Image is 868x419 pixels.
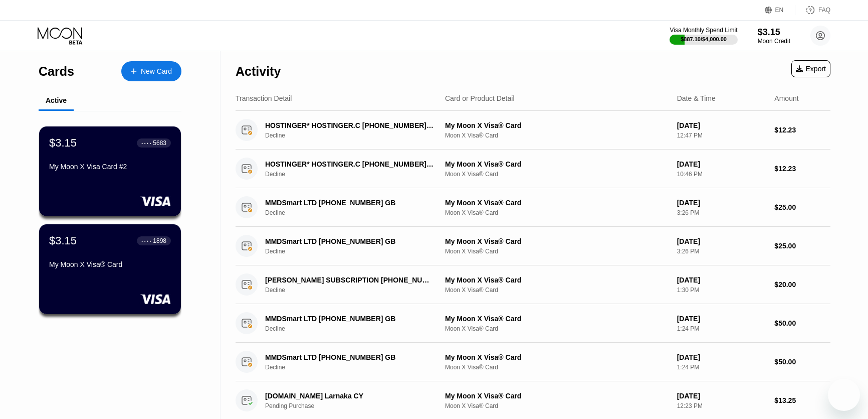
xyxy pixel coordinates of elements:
[791,60,830,77] div: Export
[236,111,830,150] div: HOSTINGER* HOSTINGER.C [PHONE_NUMBER] CYDeclineMy Moon X Visa® CardMoon X Visa® Card[DATE]12:47 P...
[445,209,669,216] div: Moon X Visa® Card
[677,402,767,409] div: 12:23 PM
[141,142,151,145] div: ● ● ● ●
[236,304,830,343] div: MMDSmart LTD [PHONE_NUMBER] GBDeclineMy Moon X Visa® CardMoon X Visa® Card[DATE]1:24 PM$50.00
[670,27,737,45] div: Visa Monthly Spend Limit$887.10/$4,000.00
[796,65,826,73] div: Export
[774,396,830,404] div: $13.25
[670,27,737,34] div: Visa Monthly Spend Limit
[677,392,767,400] div: [DATE]
[677,248,767,255] div: 3:26 PM
[265,237,433,245] div: MMDSmart LTD [PHONE_NUMBER] GB
[445,121,669,129] div: My Moon X Visa® Card
[236,188,830,227] div: MMDSmart LTD [PHONE_NUMBER] GBDeclineMy Moon X Visa® CardMoon X Visa® Card[DATE]3:26 PM$25.00
[677,209,767,216] div: 3:26 PM
[677,276,767,284] div: [DATE]
[765,5,795,15] div: EN
[774,281,830,289] div: $20.00
[677,121,767,129] div: [DATE]
[758,38,790,45] div: Moon Credit
[818,7,830,14] div: FAQ
[445,237,669,245] div: My Moon X Visa® Card
[774,203,830,211] div: $25.00
[49,136,77,150] div: $3.15
[445,325,669,332] div: Moon X Visa® Card
[677,315,767,323] div: [DATE]
[445,287,669,294] div: Moon X Visa® Card
[141,67,172,76] div: New Card
[236,343,830,381] div: MMDSmart LTD [PHONE_NUMBER] GBDeclineMy Moon X Visa® CardMoon X Visa® Card[DATE]1:24 PM$50.00
[265,353,433,361] div: MMDSmart LTD [PHONE_NUMBER] GB
[265,315,433,323] div: MMDSmart LTD [PHONE_NUMBER] GB
[677,364,767,371] div: 1:24 PM
[774,126,830,134] div: $12.23
[236,94,292,102] div: Transaction Detail
[677,94,716,102] div: Date & Time
[46,96,67,104] div: Active
[236,227,830,265] div: MMDSmart LTD [PHONE_NUMBER] GBDeclineMy Moon X Visa® CardMoon X Visa® Card[DATE]3:26 PM$25.00
[49,234,77,247] div: $3.15
[39,224,181,314] div: $3.15● ● ● ●1898My Moon X Visa® Card
[265,171,447,178] div: Decline
[265,402,447,409] div: Pending Purchase
[445,392,669,400] div: My Moon X Visa® Card
[265,132,447,139] div: Decline
[265,392,433,400] div: [DOMAIN_NAME] Larnaka CY
[677,353,767,361] div: [DATE]
[39,126,181,216] div: $3.15● ● ● ●5683My Moon X Visa Card #2
[236,265,830,304] div: [PERSON_NAME] SUBSCRIPTION [PHONE_NUMBER] USDeclineMy Moon X Visa® CardMoon X Visa® Card[DATE]1:3...
[445,315,669,323] div: My Moon X Visa® Card
[265,209,447,216] div: Decline
[445,364,669,371] div: Moon X Visa® Card
[774,358,830,366] div: $50.00
[265,364,447,371] div: Decline
[265,287,447,294] div: Decline
[153,237,166,244] div: 1898
[265,276,433,284] div: [PERSON_NAME] SUBSCRIPTION [PHONE_NUMBER] US
[677,325,767,332] div: 1:24 PM
[445,171,669,178] div: Moon X Visa® Card
[49,260,171,268] div: My Moon X Visa® Card
[774,242,830,250] div: $25.00
[677,199,767,207] div: [DATE]
[236,64,281,79] div: Activity
[677,132,767,139] div: 12:47 PM
[758,27,790,45] div: $3.15Moon Credit
[677,287,767,294] div: 1:30 PM
[153,139,166,147] div: 5683
[677,171,767,178] div: 10:46 PM
[141,239,151,242] div: ● ● ● ●
[758,27,790,38] div: $3.15
[445,276,669,284] div: My Moon X Visa® Card
[677,237,767,245] div: [DATE]
[775,7,784,14] div: EN
[121,61,181,81] div: New Card
[445,402,669,409] div: Moon X Visa® Card
[677,160,767,168] div: [DATE]
[445,353,669,361] div: My Moon X Visa® Card
[445,94,515,102] div: Card or Product Detail
[265,160,433,168] div: HOSTINGER* HOSTINGER.C [PHONE_NUMBER] CY
[828,379,860,411] iframe: Mesajlaşma penceresini başlatma düğmesi, görüşme devam ediyor
[265,121,433,129] div: HOSTINGER* HOSTINGER.C [PHONE_NUMBER] CY
[49,163,171,171] div: My Moon X Visa Card #2
[236,150,830,188] div: HOSTINGER* HOSTINGER.C [PHONE_NUMBER] CYDeclineMy Moon X Visa® CardMoon X Visa® Card[DATE]10:46 P...
[445,248,669,255] div: Moon X Visa® Card
[265,248,447,255] div: Decline
[445,199,669,207] div: My Moon X Visa® Card
[265,325,447,332] div: Decline
[681,36,727,42] div: $887.10 / $4,000.00
[445,132,669,139] div: Moon X Visa® Card
[39,64,74,79] div: Cards
[795,5,830,15] div: FAQ
[774,165,830,173] div: $12.23
[774,94,798,102] div: Amount
[774,319,830,327] div: $50.00
[445,160,669,168] div: My Moon X Visa® Card
[265,199,433,207] div: MMDSmart LTD [PHONE_NUMBER] GB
